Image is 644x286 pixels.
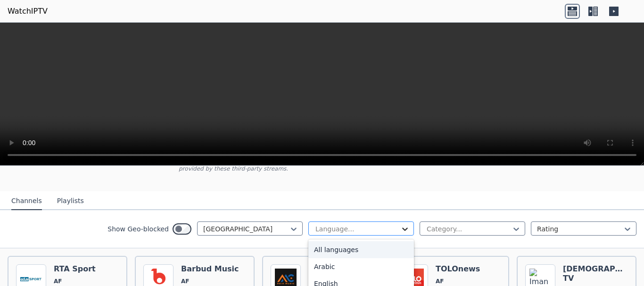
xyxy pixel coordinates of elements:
[57,192,84,210] button: Playlists
[181,278,189,285] span: AF
[54,278,62,285] span: AF
[11,192,42,210] button: Channels
[563,264,628,283] h6: [DEMOGRAPHIC_DATA] TV
[308,241,414,258] div: All languages
[54,264,96,274] h6: RTA Sport
[181,264,239,274] h6: Barbud Music
[436,264,480,274] h6: TOLOnews
[107,224,169,234] label: Show Geo-blocked
[308,258,414,275] div: Arabic
[436,278,444,285] span: AF
[8,6,48,17] a: WatchIPTV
